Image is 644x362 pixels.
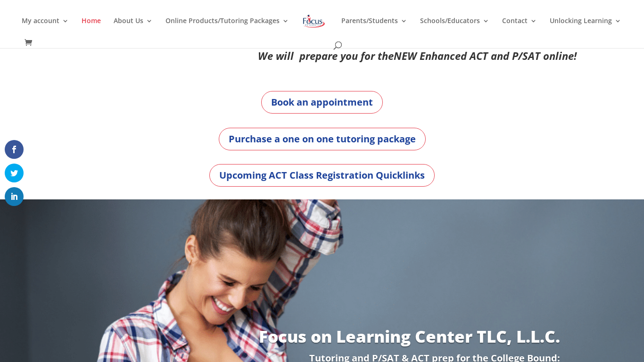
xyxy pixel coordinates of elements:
a: Online Products/Tutoring Packages [165,17,289,40]
a: Home [82,17,101,40]
a: Unlocking Learning [550,17,621,40]
em: We will prepare you for the [258,49,394,63]
a: Focus on Learning Center TLC, L.L.C. [259,325,560,347]
a: Schools/Educators [420,17,489,40]
em: NEW Enhanced ACT and P/SAT online! [394,49,577,63]
a: Contact [502,17,537,40]
img: Focus on Learning [302,13,326,30]
a: About Us [114,17,153,40]
a: Book an appointment [261,91,383,114]
a: Upcoming ACT Class Registration Quicklinks [209,164,435,187]
a: My account [22,17,69,40]
a: Purchase a one on one tutoring package [219,128,426,150]
a: Parents/Students [341,17,407,40]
